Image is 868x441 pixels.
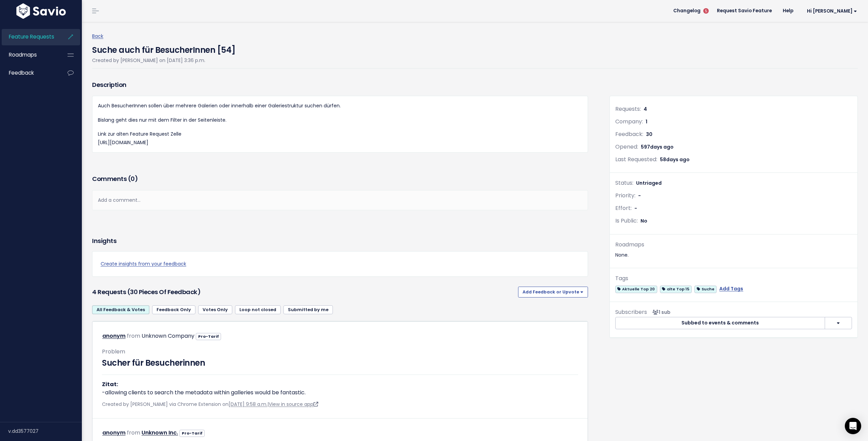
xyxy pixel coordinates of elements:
[182,430,203,436] strong: Pro-Tarif
[711,6,777,16] a: Request Savio Feature
[92,41,236,56] h4: Suche auch für BesucherInnen [54]
[98,116,582,124] p: Bislang geht dies nur mit dem Filter in der Seitenleiste.
[9,51,37,58] span: Roadmaps
[638,192,641,199] span: -
[92,287,515,297] h3: 4 Requests (30 pieces of Feedback)
[518,287,588,298] button: Add Feedback or Upvote
[98,102,582,110] p: Auch BesucherInnen sollen über mehrere Galerien oder innerhalb einer Galeriestruktur suchen dürfen.
[9,69,34,76] span: Feedback
[615,286,657,293] span: Aktuelle Top 20
[636,180,662,186] span: Untriaged
[131,174,135,183] span: 0
[127,332,140,340] span: from
[92,80,588,90] h3: Description
[9,33,54,40] span: Feature Requests
[660,156,690,163] span: 58
[615,204,632,212] span: Effort:
[229,401,267,408] a: [DATE] 9:58 a.m.
[2,47,57,63] a: Roadmaps
[615,155,657,163] span: Last Requested:
[694,285,717,293] a: Suche
[646,118,647,125] span: 1
[102,348,125,355] span: Problem
[845,418,861,434] div: Open Intercom Messenger
[660,285,692,293] a: alte Top 15
[269,401,318,408] a: View in source app
[102,380,118,388] strong: Zitat:
[102,357,578,369] h3: Sucher für Besucherinnen
[634,205,637,212] span: -
[641,143,674,150] span: 597
[283,305,333,314] a: Submitted by me
[615,217,638,225] span: Is Public:
[235,305,281,314] a: Loop not closed
[2,29,57,45] a: Feature Requests
[615,274,852,284] div: Tags
[102,401,318,408] span: Created by [PERSON_NAME] via Chrome Extension on |
[127,429,140,437] span: from
[666,156,690,163] span: days ago
[142,331,194,341] div: Unknown Company
[615,118,643,125] span: Company:
[694,286,717,293] span: Suche
[92,57,205,64] span: Created by [PERSON_NAME] on [DATE] 3:36 p.m.
[615,308,647,316] span: Subscribers
[650,143,674,150] span: days ago
[777,6,799,16] a: Help
[92,305,149,314] a: All Feedback & Votes
[2,65,57,81] a: Feedback
[615,143,638,151] span: Opened:
[615,251,852,259] div: None.
[102,429,126,437] a: anonym
[799,6,863,16] a: Hi [PERSON_NAME]
[703,8,709,14] span: 5
[92,174,588,184] h3: Comments ( )
[101,260,579,268] a: Create insights from your feedback
[198,305,232,314] a: Votes Only
[615,240,852,250] div: Roadmaps
[102,380,578,397] p: -allowing clients to search the metadata within galleries would be fantastic.
[198,334,219,339] strong: Pro-Tarif
[719,285,743,293] a: Add Tags
[98,130,582,147] p: Link zur alten Feature Request Zelle [URL][DOMAIN_NAME]
[142,429,178,437] a: Unknown Inc.
[15,3,68,19] img: logo-white.9d6f32f41409.svg
[615,317,825,329] button: Subbed to events & comments
[615,192,635,199] span: Priority:
[615,179,633,187] span: Status:
[102,332,126,340] a: anonym
[673,9,701,13] span: Changelog
[807,9,857,14] span: Hi [PERSON_NAME]
[641,217,647,224] span: No
[8,422,82,440] div: v.dd3577027
[92,190,588,210] div: Add a comment...
[615,105,641,113] span: Requests:
[92,236,116,246] h3: Insights
[660,286,692,293] span: alte Top 15
[615,285,657,293] a: Aktuelle Top 20
[92,33,103,40] a: Back
[650,309,671,316] span: <p><strong>Subscribers</strong><br><br> - Felix Junk<br> </p>
[615,130,643,138] span: Feedback:
[644,106,647,112] span: 4
[152,305,195,314] a: Feedback Only
[646,131,652,138] span: 30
